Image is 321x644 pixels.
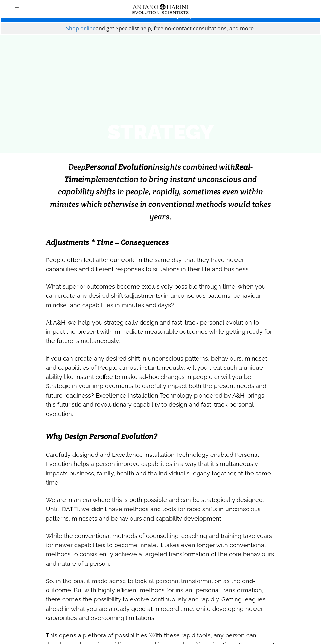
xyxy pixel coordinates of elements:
[117,12,205,20] a: Free A&H Covid Recovery Support >
[46,451,271,486] span: Carefully designed and Excellence Installation Technology enabled Personal Evolution helps a pers...
[107,120,214,144] strong: STRATEGY
[66,25,96,32] a: Shop online
[46,578,266,621] span: So, in the past it made sense to look at personal transformation as the end-outcome. But with hig...
[46,431,157,441] span: Why Design Personal Evolution?
[46,319,272,344] span: At A&H, we help you strategically design and fast-track personal evolution to impact the present ...
[46,237,169,247] span: Adjustments * Time = Consequences
[46,257,250,273] span: People often feel after our work, in the same day, that they have newer capabilities and differen...
[96,25,255,32] span: and get Specialist help, free no-contact consultations, and more.
[46,532,274,567] span: While the conventional methods of counselling, coaching and training take years for newer capabil...
[46,496,264,522] span: We are in an era where this is both possible and can be strategically designed. Until [DATE], we ...
[50,162,271,222] span: Deep insights combined with implementation to bring instant unconscious and capability shifts in ...
[85,162,153,172] strong: Personal Evolution
[130,1,191,17] img: Logo
[46,355,267,417] span: If you can create any desired shift in unconscious patterns, behaviours, mindset and capabilities...
[46,283,266,308] span: What superior outcomes become exclusively possible through time, when you can create any desired ...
